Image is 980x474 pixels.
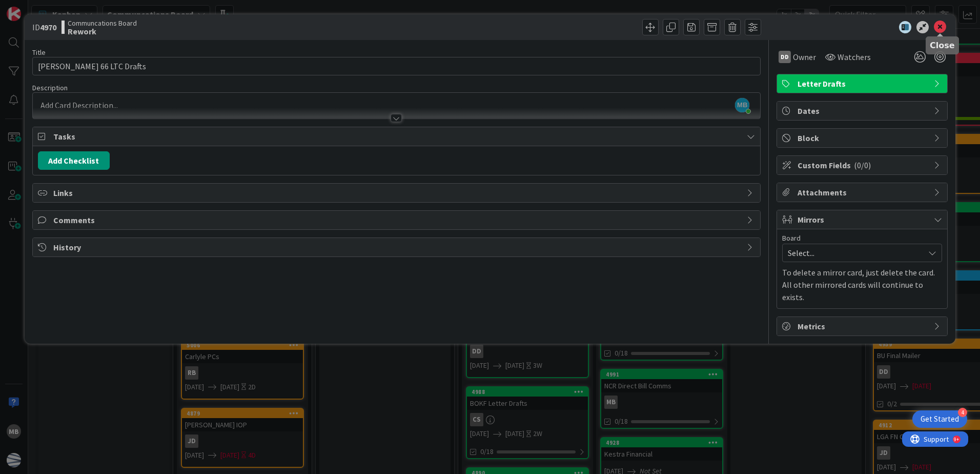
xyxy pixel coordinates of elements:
[912,410,967,428] div: Open Get Started checklist, remaining modules: 4
[798,320,929,332] span: Metrics
[68,19,137,27] span: Communcations Board
[38,151,110,170] button: Add Checklist
[793,51,816,63] span: Owner
[838,51,871,63] span: Watchers
[798,159,929,171] span: Custom Fields
[68,27,137,35] b: Rework
[798,132,929,144] span: Block
[22,2,47,14] span: Support
[958,408,967,417] div: 4
[798,213,929,226] span: Mirrors
[53,187,742,199] span: Links
[921,414,959,424] div: Get Started
[53,214,742,226] span: Comments
[40,22,56,32] b: 4970
[798,186,929,199] span: Attachments
[52,4,57,12] div: 9+
[53,130,742,143] span: Tasks
[854,160,871,170] span: ( 0/0 )
[930,41,955,50] h5: Close
[779,51,791,63] div: DD
[735,98,749,112] span: MB
[32,21,56,33] span: ID
[53,241,742,253] span: History
[798,105,929,117] span: Dates
[782,266,942,303] p: To delete a mirror card, just delete the card. All other mirrored cards will continue to exists.
[32,83,68,92] span: Description
[782,234,801,242] span: Board
[32,48,46,57] label: Title
[32,57,761,75] input: type card name here...
[798,77,929,90] span: Letter Drafts
[788,246,919,260] span: Select...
